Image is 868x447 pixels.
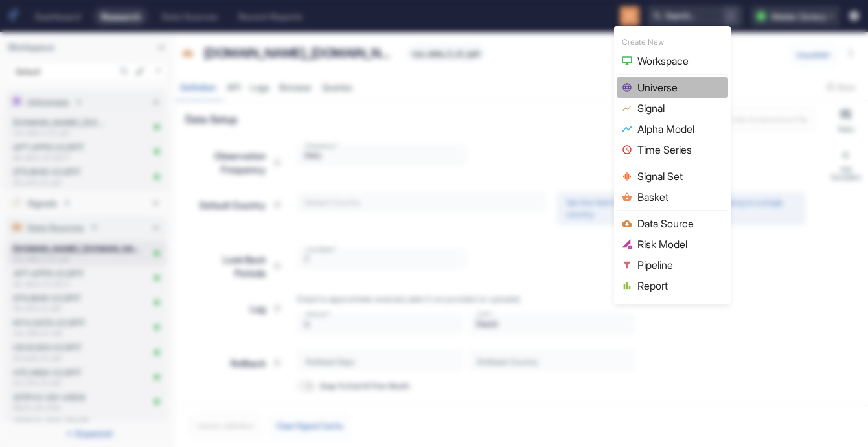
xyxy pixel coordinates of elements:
span: Pipeline [637,257,723,273]
span: Data Source [637,216,723,231]
span: Alpha Model [637,121,723,137]
span: Signal [637,100,723,116]
span: Universe [637,80,723,95]
span: Basket [637,189,723,205]
span: Risk Model [637,236,723,252]
span: Report [637,278,723,293]
span: Workspace [637,53,723,69]
span: Signal Set [637,168,723,184]
span: Time Series [637,142,723,157]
